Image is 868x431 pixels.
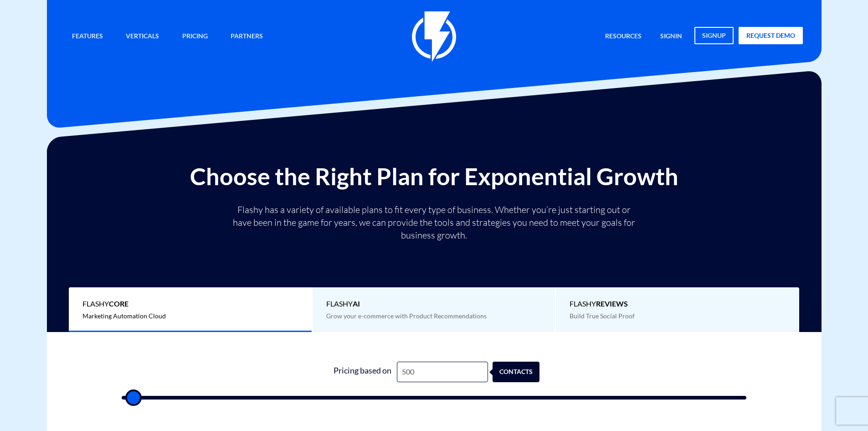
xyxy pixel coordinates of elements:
a: request demo [739,27,803,44]
a: Features [65,27,110,47]
span: Flashy [326,299,542,309]
span: Build True Social Proof [570,312,635,320]
b: Core [109,299,128,308]
p: Flashy has a variety of available plans to fit every type of business. Whether you’re just starti... [229,203,639,242]
h2: Choose the Right Plan for Exponential Growth [54,163,815,189]
div: Pricing based on [329,362,397,382]
a: Verticals [119,27,166,47]
span: Flashy [570,299,786,309]
a: Partners [224,27,270,47]
a: signup [694,27,734,44]
a: Resources [598,27,648,47]
a: Pricing [175,27,215,47]
span: Flashy [82,299,298,309]
span: Grow your e-commerce with Product Recommendations [326,312,487,320]
b: AI [353,299,360,308]
div: contacts [502,362,549,382]
a: signin [653,27,689,47]
b: REVIEWS [596,299,628,308]
span: Marketing Automation Cloud [82,312,166,320]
